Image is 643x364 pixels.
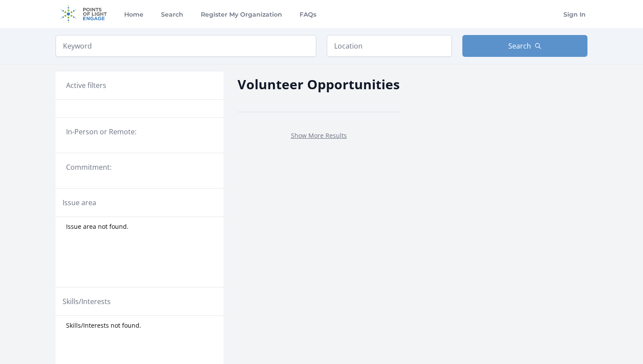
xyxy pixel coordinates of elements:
legend: In-Person or Remote: [66,126,213,137]
legend: Commitment: [66,162,213,172]
input: Location [327,35,452,57]
a: Show More Results [291,131,347,140]
h3: Active filters [66,80,106,91]
button: Search [462,35,587,57]
input: Keyword [56,35,316,57]
h2: Volunteer Opportunities [238,74,400,94]
span: Issue area not found. [66,222,129,231]
legend: Issue area [63,197,96,208]
span: Skills/Interests not found. [66,321,141,330]
span: Search [508,41,531,51]
legend: Skills/Interests [63,296,111,307]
